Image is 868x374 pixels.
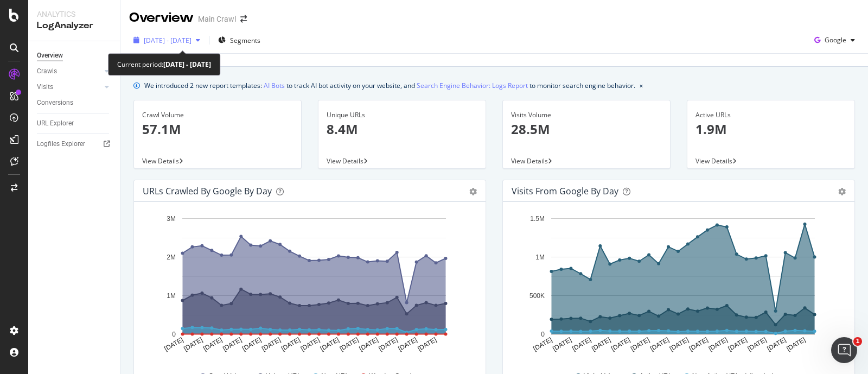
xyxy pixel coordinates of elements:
button: Google [810,31,859,49]
p: 1.9M [695,120,846,138]
text: 3M [167,215,176,223]
text: [DATE] [202,336,224,353]
button: [DATE] - [DATE] [129,31,205,49]
div: Overview [37,50,63,61]
span: View Details [511,156,548,166]
span: [DATE] - [DATE] [144,36,192,45]
span: Google [825,35,846,45]
text: 1.5M [530,215,545,223]
p: 28.5M [511,120,662,138]
text: 0 [541,331,545,338]
text: [DATE] [610,336,631,353]
text: [DATE] [280,336,302,353]
div: Overview [129,9,194,27]
div: Visits Volume [511,110,662,120]
button: Segments [214,31,265,49]
text: [DATE] [649,336,671,353]
div: Unique URLs [327,110,477,120]
div: Analytics [37,9,111,20]
div: Crawl Volume [142,110,293,120]
text: 1M [535,253,545,261]
div: Current period: [117,58,211,71]
a: Search Engine Behavior: Logs Report [417,80,528,91]
text: [DATE] [532,336,553,353]
div: gear [838,188,846,195]
text: [DATE] [668,336,690,353]
text: [DATE] [299,336,321,353]
div: gear [469,188,477,195]
text: [DATE] [163,336,184,353]
text: [DATE] [707,336,729,353]
span: View Details [327,156,363,166]
text: [DATE] [241,336,263,353]
text: [DATE] [590,336,612,353]
span: 1 [853,337,862,346]
text: [DATE] [571,336,592,353]
span: Segments [230,36,260,45]
div: URLs Crawled by Google by day [143,186,272,196]
a: Conversions [37,97,112,109]
div: Active URLs [695,110,846,120]
text: [DATE] [688,336,710,353]
text: [DATE] [339,336,360,353]
text: [DATE] [727,336,749,353]
iframe: Intercom live chat [831,337,857,363]
text: [DATE] [319,336,341,353]
text: [DATE] [182,336,204,353]
div: Conversions [37,97,73,109]
svg: A chart. [143,211,472,362]
div: arrow-right-arrow-left [240,15,247,23]
div: Visits from Google by day [512,186,618,196]
text: 2M [167,253,176,261]
div: Main Crawl [198,14,236,24]
div: Crawls [37,66,57,77]
text: [DATE] [551,336,573,353]
div: LogAnalyzer [37,20,111,32]
p: 8.4M [327,120,477,138]
span: View Details [695,156,732,166]
div: We introduced 2 new report templates: to track AI bot activity on your website, and to monitor se... [144,80,635,91]
text: [DATE] [765,336,787,353]
text: [DATE] [221,336,243,353]
text: 500K [529,292,545,300]
a: Logfiles Explorer [37,138,112,150]
span: View Details [142,156,179,166]
text: 1M [167,292,176,300]
text: [DATE] [785,336,807,353]
p: 57.1M [142,120,293,138]
a: AI Bots [264,80,285,91]
div: Visits [37,81,53,93]
text: 0 [172,331,176,338]
div: Logfiles Explorer [37,138,85,150]
a: Visits [37,81,101,93]
button: close banner [637,78,646,93]
text: [DATE] [378,336,399,353]
svg: A chart. [512,211,841,362]
div: info banner [133,80,855,91]
b: [DATE] - [DATE] [163,60,211,69]
text: [DATE] [746,336,768,353]
text: [DATE] [397,336,418,353]
text: [DATE] [629,336,651,353]
text: [DATE] [260,336,282,353]
div: URL Explorer [37,118,74,129]
text: [DATE] [358,336,380,353]
a: URL Explorer [37,118,112,129]
a: Overview [37,50,112,61]
text: [DATE] [416,336,438,353]
a: Crawls [37,66,101,77]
